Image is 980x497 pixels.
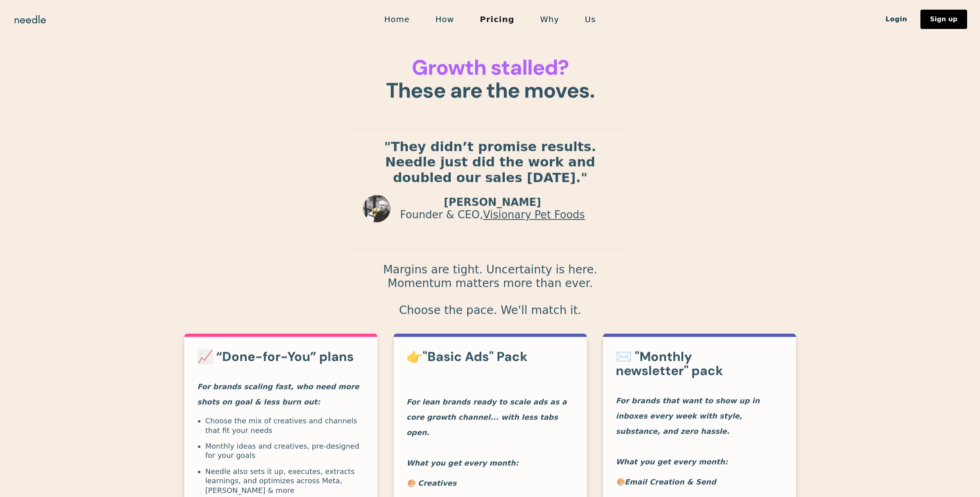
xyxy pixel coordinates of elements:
[930,16,957,23] div: Sign up
[616,350,783,378] h3: ✉️ "Monthly newsletter" pack
[412,54,568,81] span: Growth stalled?
[353,56,627,102] h1: These are the moves.
[423,11,467,28] a: How
[205,467,365,495] li: Needle also sets it up, executes, extracts learnings, and optimizes across Meta, [PERSON_NAME] & ...
[197,350,365,364] h3: 📈 “Done-for-You” plans
[400,209,585,221] p: Founder & CEO,
[406,348,528,365] strong: 👉"Basic Ads" Pack
[873,12,920,26] a: Login
[572,11,609,28] a: Us
[467,11,527,28] a: Pricing
[406,398,567,467] em: For lean brands ready to scale ads as a core growth channel... with less tabs open. What you get ...
[197,382,359,406] em: For brands scaling fast, who need more shots on goal & less burn out:
[527,11,572,28] a: Why
[384,139,596,185] strong: "They didn’t promise results. Needle just did the work and doubled our sales [DATE]."
[205,416,365,435] li: Choose the mix of creatives and channels that fit your needs
[625,478,716,486] em: Email Creation & Send
[616,396,760,466] em: For brands that want to show up in inboxes every week with style, substance, and zero hassle. Wha...
[205,442,365,460] li: Monthly ideas and creatives, pre-designed for your goals
[353,263,627,316] p: Margins are tight. Uncertainty is here. Momentum matters more than ever. Choose the pace. We'll m...
[371,11,423,28] a: Home
[920,10,967,29] a: Sign up
[483,209,585,221] a: Visionary Pet Foods
[406,479,456,487] em: 🎨 Creatives
[400,196,585,209] p: [PERSON_NAME]
[616,478,625,486] em: 🎨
